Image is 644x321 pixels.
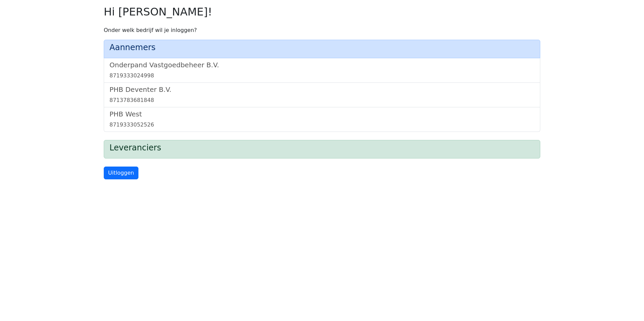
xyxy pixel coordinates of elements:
p: Onder welk bedrijf wil je inloggen? [104,26,540,34]
h5: PHB Deventer B.V. [109,85,535,94]
a: Onderpand Vastgoedbeheer B.V.8719333024998 [109,61,535,80]
a: Uitloggen [104,167,138,179]
a: PHB Deventer B.V.8713783681848 [109,85,535,104]
div: 8719333024998 [109,72,535,80]
h2: Hi [PERSON_NAME]! [104,5,540,18]
div: 8719333052526 [109,121,535,129]
h5: Onderpand Vastgoedbeheer B.V. [109,61,535,69]
h5: PHB West [109,110,535,118]
div: 8713783681848 [109,96,535,104]
h4: Aannemers [109,43,535,52]
a: PHB West8719333052526 [109,110,535,129]
h4: Leveranciers [109,143,535,153]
